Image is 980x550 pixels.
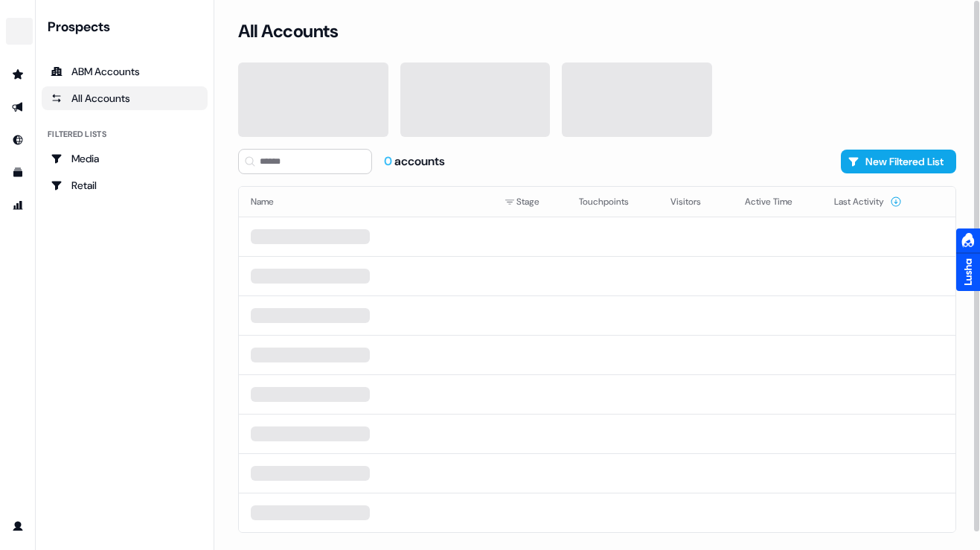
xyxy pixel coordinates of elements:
div: ABM Accounts [51,64,199,79]
a: Go to profile [6,514,30,538]
button: Touchpoints [579,188,647,215]
div: Retail [51,178,199,193]
a: Go to Retail [42,173,208,197]
div: Filtered lists [48,128,106,141]
a: Go to Media [42,147,208,170]
div: Prospects [48,18,208,36]
div: Media [51,151,199,166]
a: Go to prospects [6,63,30,86]
th: Name [239,187,493,217]
span: 0 [384,153,394,169]
button: Active Time [745,188,810,215]
button: Visitors [670,188,719,215]
button: Last Activity [834,188,902,215]
a: ABM Accounts [42,60,208,83]
h3: All Accounts [238,20,338,42]
a: All accounts [42,86,208,110]
a: Go to Inbound [6,128,30,152]
div: All Accounts [51,91,199,106]
a: Go to templates [6,161,30,185]
a: Go to outbound experience [6,95,30,119]
div: Stage [505,194,555,209]
button: New Filtered List [841,150,956,173]
a: Go to attribution [6,194,30,217]
div: accounts [384,153,445,170]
